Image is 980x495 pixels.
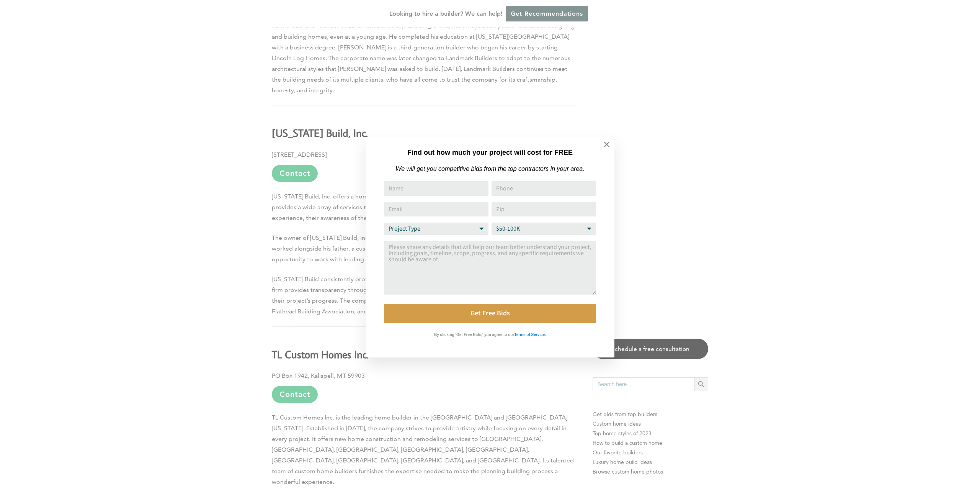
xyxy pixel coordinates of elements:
[407,149,573,156] strong: Find out how much your project will cost for FREE
[395,166,584,172] em: We will get you competitive bids from the top contractors in your area.
[434,333,514,337] strong: By clicking 'Get Free Bids,' you agree to our
[384,202,488,216] input: Email Address
[942,457,971,486] iframe: Drift Widget Chat Controller
[593,131,620,158] button: Close
[384,223,488,235] select: Project Type
[492,223,596,235] select: Budget Range
[545,333,546,337] strong: .
[384,181,488,196] input: Name
[384,304,596,323] button: Get Free Bids
[384,241,596,295] textarea: Comment or Message
[492,202,596,216] input: Zip
[514,333,545,337] strong: Terms of Service
[492,181,596,196] input: Phone
[514,331,545,337] a: Terms of Service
